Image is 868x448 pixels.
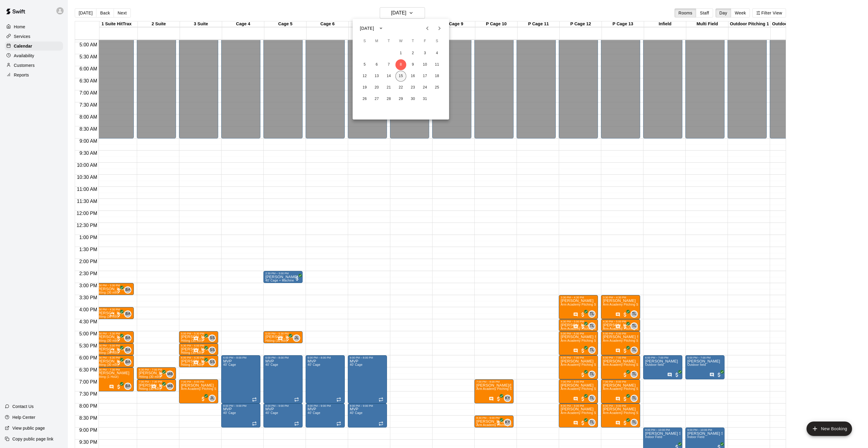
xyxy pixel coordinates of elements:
[421,22,433,34] button: Previous month
[433,22,445,34] button: Next month
[420,82,430,93] button: 24
[407,71,418,82] button: 16
[432,48,442,59] button: 4
[420,94,430,104] button: 31
[407,59,418,70] button: 9
[407,35,418,47] span: Thursday
[432,35,442,47] span: Saturday
[371,82,382,93] button: 20
[383,82,394,93] button: 21
[395,35,406,47] span: Wednesday
[376,23,386,33] button: calendar view is open, switch to year view
[371,35,382,47] span: Monday
[395,59,406,70] button: 8
[395,71,406,82] button: 15
[371,94,382,104] button: 27
[395,82,406,93] button: 22
[359,82,370,93] button: 19
[432,71,442,82] button: 18
[420,71,430,82] button: 17
[383,35,394,47] span: Tuesday
[359,94,370,104] button: 26
[383,71,394,82] button: 14
[432,59,442,70] button: 11
[420,59,430,70] button: 10
[407,48,418,59] button: 2
[395,48,406,59] button: 1
[407,82,418,93] button: 23
[383,94,394,104] button: 28
[371,71,382,82] button: 13
[371,59,382,70] button: 6
[360,25,374,32] div: [DATE]
[383,59,394,70] button: 7
[359,71,370,82] button: 12
[432,82,442,93] button: 25
[359,35,370,47] span: Sunday
[407,94,418,104] button: 30
[420,48,430,59] button: 3
[420,35,430,47] span: Friday
[359,59,370,70] button: 5
[395,94,406,104] button: 29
